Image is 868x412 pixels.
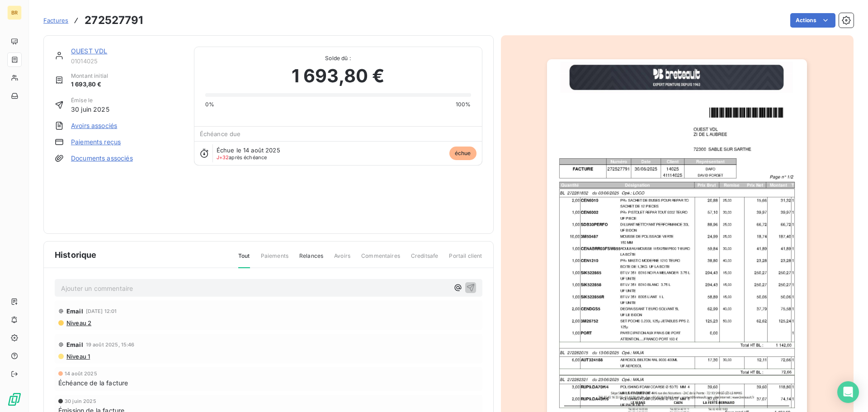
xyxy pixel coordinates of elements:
[71,57,183,65] span: 01014025
[71,96,109,104] span: Émise le
[334,252,350,267] span: Avoirs
[790,13,835,28] button: Actions
[65,371,97,376] span: 14 août 2025
[217,155,267,160] span: après échéance
[411,252,439,267] span: Creditsafe
[66,308,83,315] span: Email
[65,398,96,404] span: 30 juin 2025
[66,341,83,348] span: Email
[238,252,250,268] span: Tout
[837,381,859,403] div: Open Intercom Messenger
[86,342,135,347] span: 19 août 2025, 15:46
[66,353,90,360] span: Niveau 1
[200,130,241,137] span: Échéance due
[217,147,280,154] span: Échue le 14 août 2025
[299,252,323,267] span: Relances
[261,252,288,267] span: Paiements
[205,100,214,109] span: 0%
[71,80,108,89] span: 1 693,80 €
[71,47,107,55] a: OUEST VDL
[66,319,91,327] span: Niveau 2
[449,147,476,160] span: échue
[71,72,108,80] span: Montant initial
[58,378,128,388] span: Échéance de la facture
[7,392,22,407] img: Logo LeanPay
[85,12,143,28] h3: 272527791
[205,54,471,62] span: Solde dû :
[86,308,117,314] span: [DATE] 12:01
[449,252,482,267] span: Portail client
[7,5,22,20] div: BR
[361,252,400,267] span: Commentaires
[292,62,385,90] span: 1 693,80 €
[71,104,109,114] span: 30 juin 2025
[456,100,471,109] span: 100%
[71,137,121,147] a: Paiements reçus
[55,249,97,261] span: Historique
[43,17,68,24] span: Factures
[71,154,133,163] a: Documents associés
[43,16,68,25] a: Factures
[71,121,117,130] a: Avoirs associés
[217,154,229,161] span: J+32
